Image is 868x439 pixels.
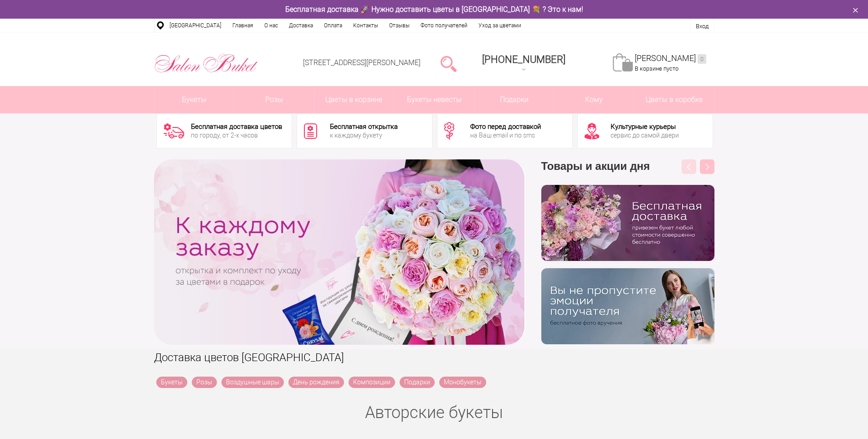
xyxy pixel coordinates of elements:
[541,159,714,185] h3: Товары и акции дня
[314,86,394,113] a: Цветы в корзине
[384,19,415,32] a: Отзывы
[164,19,227,32] a: [GEOGRAPHIC_DATA]
[191,123,282,130] div: Бесплатная доставка цветов
[470,123,541,130] div: Фото перед доставкой
[191,132,282,138] div: по городу, от 2-х часов
[611,123,679,130] div: Культурные курьеры
[477,51,571,77] a: [PHONE_NUMBER]
[394,86,474,113] a: Букеты невесты
[288,377,344,388] a: День рождения
[227,19,259,32] a: Главная
[147,5,721,14] div: Бесплатная доставка 🚀 Нужно доставить цветы в [GEOGRAPHIC_DATA] 💐 ? Это к нам!
[698,54,706,64] ins: 0
[541,268,714,344] img: v9wy31nijnvkfycrkduev4dhgt9psb7e.png.webp
[283,19,318,32] a: Доставка
[474,86,554,113] a: Подарки
[634,86,714,113] a: Цветы в коробке
[415,19,473,32] a: Фото получателей
[554,86,634,113] span: Кому
[473,19,527,32] a: Уход за цветами
[330,123,398,130] div: Бесплатная открытка
[154,349,714,366] h1: Доставка цветов [GEOGRAPHIC_DATA]
[259,19,283,32] a: О нас
[303,58,421,67] a: [STREET_ADDRESS][PERSON_NAME]
[154,86,234,113] a: Букеты
[400,377,435,388] a: Подарки
[635,65,678,72] span: В корзине пусто
[318,19,348,32] a: Оплата
[700,159,714,174] button: Next
[349,377,395,388] a: Композиции
[348,19,384,32] a: Контакты
[330,132,398,138] div: к каждому букету
[365,403,503,422] a: Авторские букеты
[221,377,284,388] a: Воздушные шары
[439,377,486,388] a: Монобукеты
[234,86,314,113] a: Розы
[156,377,187,388] a: Букеты
[470,132,541,138] div: на Ваш email и по sms
[192,377,217,388] a: Розы
[635,53,706,64] a: [PERSON_NAME]
[696,23,709,30] a: Вход
[154,51,258,75] img: Цветы Нижний Новгород
[482,54,565,65] span: [PHONE_NUMBER]
[611,132,679,138] div: сервис до самой двери
[541,185,714,261] img: hpaj04joss48rwypv6hbykmvk1dj7zyr.png.webp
